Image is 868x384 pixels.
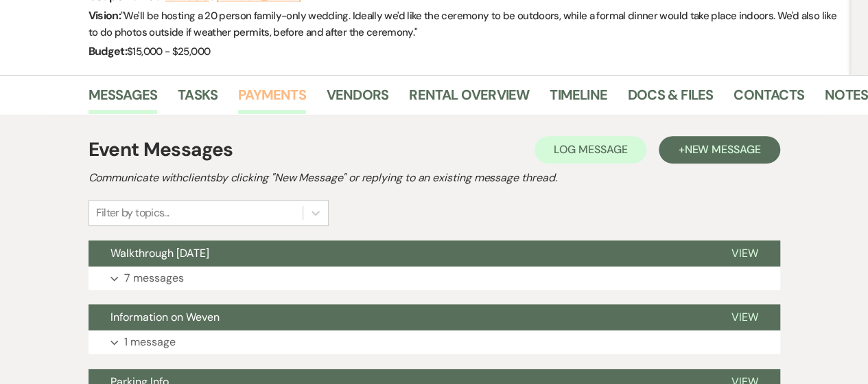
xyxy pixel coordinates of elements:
span: Budget: [89,44,128,58]
button: View [709,304,780,330]
div: Filter by topics... [96,205,169,221]
a: Rental Overview [409,84,529,114]
h1: Event Messages [89,135,233,164]
span: Vision: [89,8,121,23]
span: " We'll be hosting a 20 person family-only wedding. Ideally we'd like the ceremony to be outdoors... [89,9,836,39]
span: View [731,310,758,324]
a: Vendors [327,84,388,114]
h2: Communicate with clients by clicking "New Message" or replying to an existing message thread. [89,170,780,186]
button: 7 messages [89,267,780,290]
a: Tasks [178,84,218,114]
button: Walkthrough [DATE] [89,240,709,267]
button: Log Message [535,136,646,163]
button: 1 message [89,330,780,354]
button: Information on Weven [89,304,709,330]
button: +New Message [659,136,779,163]
a: Notes [825,84,868,114]
a: Docs & Files [628,84,713,114]
p: 1 message [124,333,176,351]
button: View [709,240,780,267]
a: Contacts [734,84,804,114]
a: Timeline [550,84,607,114]
span: $15,000 - $25,000 [127,45,210,58]
span: Log Message [554,142,627,157]
a: Payments [238,84,306,114]
p: 7 messages [124,269,184,287]
a: Messages [89,84,158,114]
span: Information on Weven [110,310,220,324]
span: Walkthrough [DATE] [110,246,209,260]
span: New Message [684,142,760,157]
span: View [731,246,758,260]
